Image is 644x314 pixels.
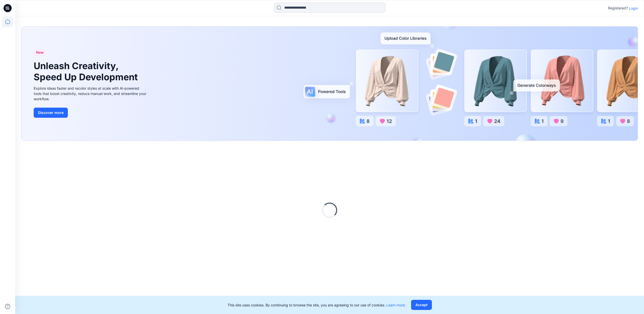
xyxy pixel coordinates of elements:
[228,302,405,308] p: This site uses cookies. By continuing to browse the site, you are agreeing to our use of cookies.
[411,300,432,310] button: Accept
[608,5,628,11] p: Registered?
[34,108,148,118] a: Discover more
[36,49,44,55] span: New
[34,61,140,82] h1: Unleash Creativity, Speed Up Development
[386,303,405,307] a: Learn more
[629,6,638,11] p: Login
[34,108,68,118] button: Discover more
[34,86,148,102] div: Explore ideas faster and recolor styles at scale with AI-powered tools that boost creativity, red...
